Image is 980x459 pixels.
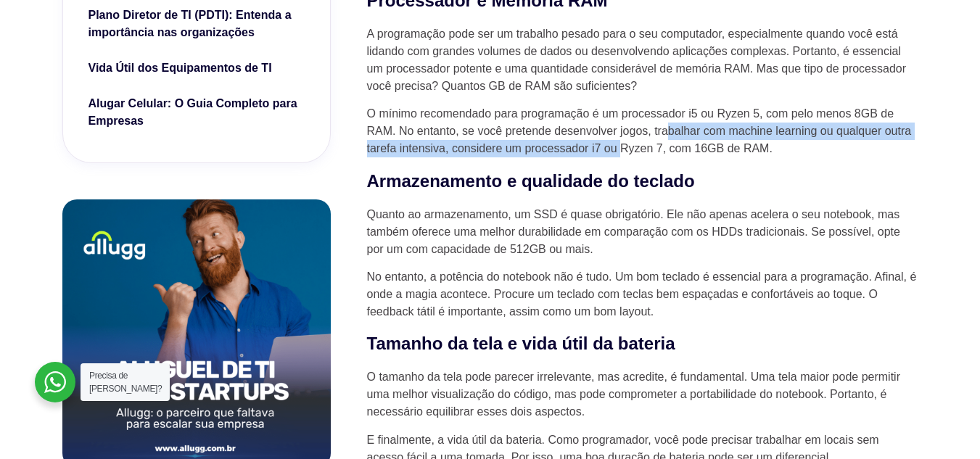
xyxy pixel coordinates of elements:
p: A programação pode ser um trabalho pesado para o seu computador, especialmente quando você está l... [367,25,918,95]
p: O mínimo recomendado para programação é um processador i5 ou Ryzen 5, com pelo menos 8GB de RAM. ... [367,105,918,157]
a: Plano Diretor de TI (PDTI): Entenda a importância nas organizações [88,7,305,45]
p: Quanto ao armazenamento, um SSD é quase obrigatório. Ele não apenas acelera o seu notebook, mas t... [367,206,918,258]
iframe: Chat Widget [719,273,980,459]
span: Precisa de [PERSON_NAME]? [89,371,162,394]
a: Vida Útil dos Equipamentos de TI [88,59,305,80]
strong: Armazenamento e qualidade do teclado [367,171,695,191]
a: Alugar Celular: O Guia Completo para Empresas [88,95,305,133]
strong: Tamanho da tela e vida útil da bateria [367,334,675,353]
div: Widget de chat [719,273,980,459]
p: O tamanho da tela pode parecer irrelevante, mas acredite, é fundamental. Uma tela maior pode perm... [367,368,918,421]
p: No entanto, a potência do notebook não é tudo. Um bom teclado é essencial para a programação. Afi... [367,268,918,321]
